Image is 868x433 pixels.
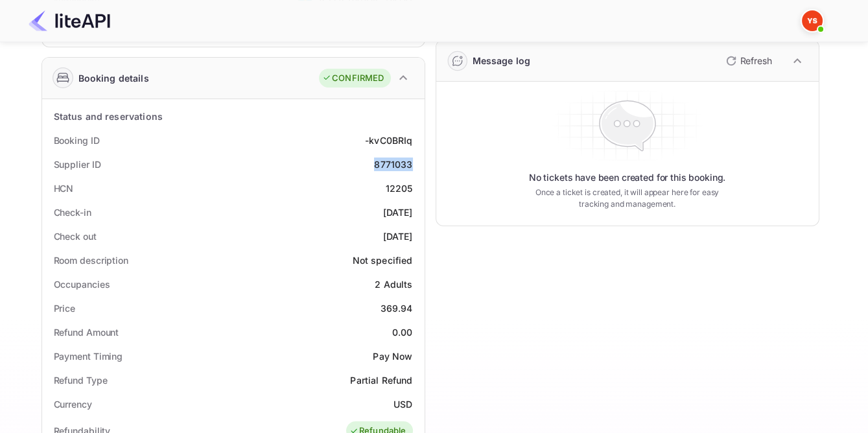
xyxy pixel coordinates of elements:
img: Yandex Support [802,10,823,31]
p: No tickets have been created for this booking. [529,171,726,184]
div: Check-in [54,205,91,219]
div: 8771033 [374,158,412,171]
div: Pay Now [373,349,412,363]
div: Partial Refund [350,373,412,387]
button: Refresh [718,51,777,71]
div: Payment Timing [54,349,123,363]
div: Supplier ID [54,158,101,171]
div: Refund Amount [54,325,119,339]
div: 369.94 [381,301,413,315]
div: 2 Adults [375,277,412,291]
p: Once a ticket is created, it will appear here for easy tracking and management. [525,187,730,210]
div: Room description [54,253,128,267]
div: Refund Type [54,373,108,387]
div: Booking ID [54,134,100,147]
p: Refresh [740,54,772,67]
div: 12205 [386,181,413,195]
div: HCN [54,181,74,195]
div: [DATE] [383,205,413,219]
div: Currency [54,397,92,411]
div: [DATE] [383,229,413,243]
div: -kvC0BRIq [365,134,412,147]
div: 0.00 [392,325,413,339]
div: CONFIRMED [322,72,384,85]
div: Occupancies [54,277,110,291]
div: Price [54,301,76,315]
div: Booking details [78,71,149,85]
div: Not specified [353,253,413,267]
div: Check out [54,229,97,243]
img: LiteAPI Logo [29,10,110,31]
div: USD [393,397,412,411]
div: Status and reservations [54,110,163,123]
div: Message log [473,54,531,67]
